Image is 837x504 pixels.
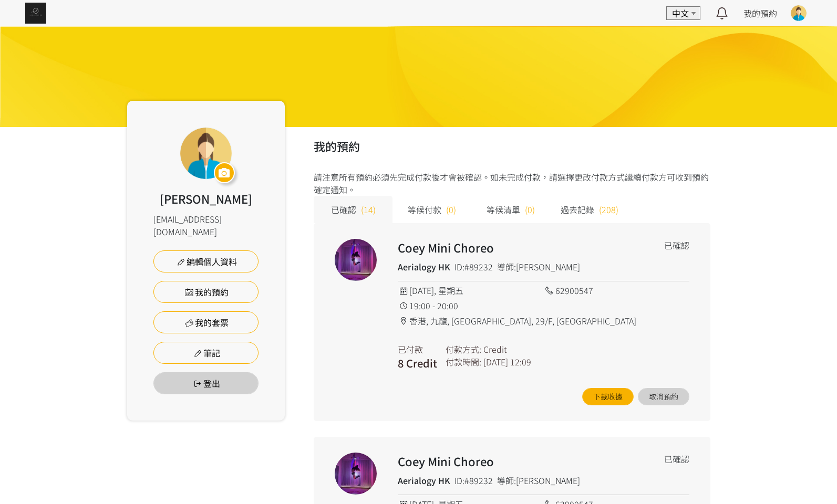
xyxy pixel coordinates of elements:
[497,474,580,487] div: 導師:[PERSON_NAME]
[743,7,777,19] a: 我的預約
[160,190,252,207] div: [PERSON_NAME]
[153,342,259,364] a: 筆記
[497,260,580,273] div: 導師:[PERSON_NAME]
[483,343,507,355] div: Credit
[153,311,259,333] a: 我的套票
[331,203,356,216] span: 已確認
[408,203,441,216] span: 等候付款
[398,239,631,256] h2: Coey Mini Choreo
[398,299,543,312] div: 19:00 - 20:00
[487,203,520,216] span: 等候清單
[525,203,535,216] span: (0)
[446,203,456,216] span: (0)
[599,203,618,216] span: (208)
[409,314,636,327] span: 香港, 九龍, [GEOGRAPHIC_DATA], 29/F, [GEOGRAPHIC_DATA]
[398,474,450,487] h4: Aerialogy HK
[664,239,689,251] div: 已確認
[153,213,259,238] div: [EMAIL_ADDRESS][DOMAIN_NAME]
[454,260,493,273] div: ID:#89232
[582,388,634,405] a: 下載收據
[664,453,689,465] div: 已確認
[153,372,259,394] button: 登出
[398,260,450,273] h4: Aerialogy HK
[483,355,531,368] div: [DATE] 12:09
[153,250,259,272] a: 編輯個人資料
[153,281,259,303] a: 我的預約
[454,474,493,487] div: ID:#89232
[561,203,594,216] span: 過去記錄
[446,343,481,355] div: 付款方式:
[398,453,631,470] h2: Coey Mini Choreo
[398,284,543,297] div: [DATE], 星期五
[446,355,481,368] div: 付款時間:
[25,3,46,24] img: img_61c0148bb0266
[361,203,376,216] span: (14)
[398,355,437,371] h3: 8 Credit
[638,388,689,405] button: 取消預約
[398,343,437,355] div: 已付款
[314,138,710,155] h2: 我的預約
